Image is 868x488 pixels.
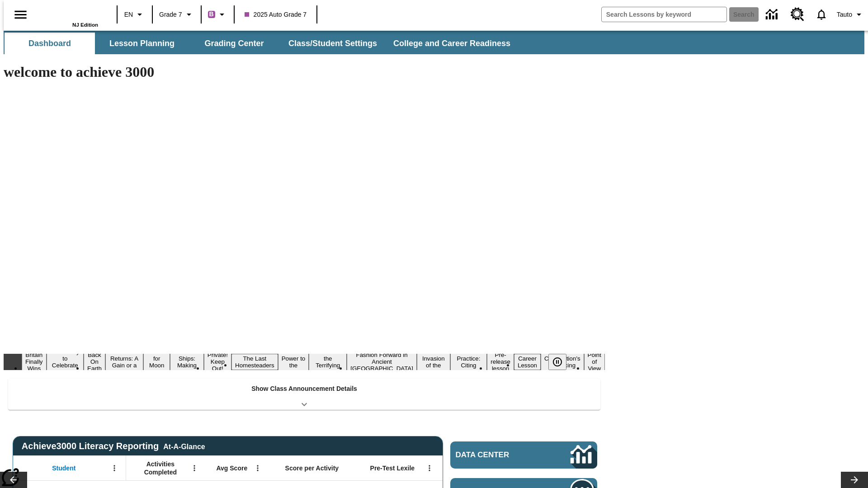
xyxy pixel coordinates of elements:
span: Achieve3000 Literacy Reporting [22,441,205,451]
button: Grade: Grade 7, Select a grade [156,6,198,23]
button: Slide 14 Pre-release lesson [487,350,514,373]
a: Data Center [450,441,597,469]
span: NJ Edition [72,22,98,28]
span: Tauto [837,10,852,19]
button: Slide 4 Free Returns: A Gain or a Drain? [105,347,143,377]
button: Pause [548,354,566,370]
div: SubNavbar [4,31,864,54]
button: Lesson Planning [97,33,187,54]
p: Show Class Announcement Details [251,384,357,394]
button: Slide 17 Point of View [584,350,605,373]
button: Class/Student Settings [281,33,384,54]
span: Avg Score [216,464,247,472]
button: Slide 13 Mixed Practice: Citing Evidence [450,347,487,377]
button: Open side menu [7,1,34,28]
span: Activities Completed [131,460,190,476]
button: Slide 11 Fashion Forward in Ancient Rome [347,350,417,373]
a: Data Center [760,2,785,27]
div: SubNavbar [4,33,519,54]
button: Slide 7 Private! Keep Out! [204,350,231,373]
div: Home [39,3,98,28]
a: Home [39,4,98,22]
button: Slide 5 Time for Moon Rules? [143,347,170,377]
button: Dashboard [5,33,95,54]
button: Slide 1 Britain Finally Wins [22,350,47,373]
span: Data Center [456,450,540,460]
div: At-A-Glance [163,441,205,451]
button: Slide 12 The Invasion of the Free CD [417,347,450,377]
button: Open Menu [423,461,436,475]
button: Open Menu [251,461,264,475]
div: Pause [548,354,576,370]
span: Score per Activity [285,464,339,472]
button: Language: EN, Select a language [120,6,149,23]
span: Pre-Test Lexile [370,464,415,472]
button: Slide 15 Career Lesson [514,354,541,370]
input: search field [602,7,726,22]
span: Student [52,464,75,472]
button: Slide 8 The Last Homesteaders [231,354,278,370]
a: Notifications [810,3,833,26]
span: EN [124,10,133,19]
button: Slide 3 Back On Earth [84,350,105,373]
button: Lesson carousel, Next [841,472,868,488]
button: Slide 9 Solar Power to the People [278,347,309,377]
button: Slide 2 Get Ready to Celebrate Juneteenth! [47,347,84,377]
button: Open Menu [188,461,201,475]
button: Slide 16 The Constitution's Balancing Act [541,347,584,377]
div: Show Class Announcement Details [8,379,600,410]
h1: welcome to achieve 3000 [4,64,605,80]
button: Grading Center [189,33,279,54]
button: Open Menu [108,461,121,475]
span: Grade 7 [159,10,182,19]
span: B [209,9,214,20]
button: Slide 10 Attack of the Terrifying Tomatoes [309,347,347,377]
button: Boost Class color is purple. Change class color [204,6,231,23]
button: Slide 6 Cruise Ships: Making Waves [170,347,204,377]
button: Profile/Settings [833,6,868,23]
button: College and Career Readiness [386,33,518,54]
span: 2025 Auto Grade 7 [245,10,307,19]
a: Resource Center, Will open in new tab [785,2,810,27]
